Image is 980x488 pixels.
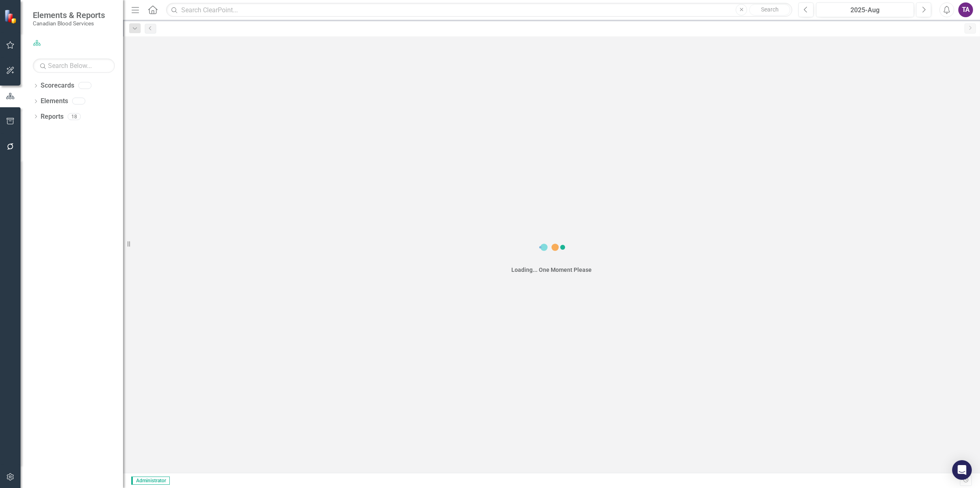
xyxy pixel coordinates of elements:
button: TA [958,2,973,17]
div: Open Intercom Messenger [952,460,972,480]
input: Search Below... [33,59,115,73]
a: Elements [41,97,68,106]
button: Search [749,4,790,16]
div: 18 [68,113,81,120]
button: 2025-Aug [816,2,914,17]
img: ClearPoint Strategy [4,9,18,23]
span: Administrator [131,477,170,485]
input: Search ClearPoint... [166,3,792,17]
span: Search [761,6,779,13]
div: 2025-Aug [819,5,911,15]
small: Canadian Blood Services [33,20,105,27]
a: Reports [41,112,64,122]
div: Loading... One Moment Please [511,266,592,274]
span: Elements & Reports [33,10,105,20]
a: Scorecards [41,81,74,90]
